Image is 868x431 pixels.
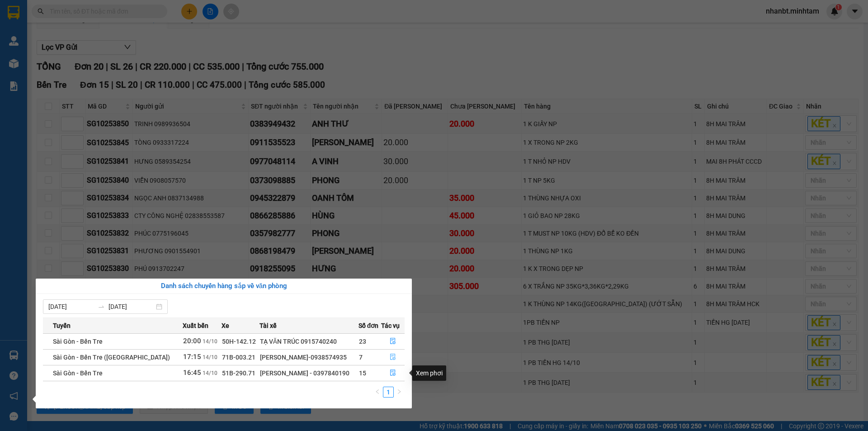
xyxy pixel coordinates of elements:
[382,350,405,365] button: file-done
[394,387,405,398] button: right
[19,4,76,11] span: [DATE]-
[108,302,154,312] input: Đến ngày
[3,66,74,72] span: Tên hàng:
[390,369,396,377] span: file-done
[98,303,105,310] span: swap-right
[382,334,405,349] button: file-done
[3,48,39,55] span: Ngày/ giờ gửi:
[19,40,48,47] span: SẾP THỦY-
[53,354,170,361] span: Sài Gòn - Bến Tre ([GEOGRAPHIC_DATA])
[359,338,366,345] span: 23
[98,303,105,310] span: to
[183,353,201,361] span: 17:15
[24,57,48,63] span: GIAO NX-
[53,338,103,345] span: Sài Gòn - Bến Tre
[3,40,48,47] span: N.gửi:
[48,57,85,63] span: 0000000000
[43,281,405,292] div: Danh sách chuyến hàng sắp về văn phòng
[28,63,74,73] span: 1 K GIẤY NP
[359,354,363,361] span: 7
[53,321,71,331] span: Tuyến
[260,336,358,346] div: TẠ VĂN TRÚC 0915740240
[222,321,229,331] span: Xe
[183,337,201,345] span: 20:00
[222,338,256,345] span: 50H-142.12
[381,321,400,331] span: Tác vụ
[390,354,396,361] span: file-done
[359,321,379,331] span: Số đơn
[203,338,217,345] span: 14/10
[32,20,104,30] strong: MĐH:
[396,389,402,394] span: right
[390,338,396,345] span: file-done
[222,354,255,361] span: 71B-003.21
[48,302,94,312] input: Từ ngày
[260,352,358,362] div: [PERSON_NAME]-0938574935
[183,369,201,377] span: 16:45
[412,365,446,381] div: Xem phơi
[203,354,217,360] span: 14/10
[44,12,92,19] strong: PHIẾU TRẢ HÀNG
[394,387,405,398] li: Next Page
[41,48,86,55] span: 15:35:37 [DATE]
[375,389,380,394] span: left
[53,369,103,377] span: Sài Gòn - Bến Tre
[203,370,217,376] span: 14/10
[359,369,366,377] span: 15
[3,57,85,63] span: N.nhận:
[259,321,277,331] span: Tài xế
[39,5,76,11] span: [PERSON_NAME]
[3,4,76,11] span: 18:28-
[372,387,383,398] li: Previous Page
[383,387,394,398] li: 1
[382,366,405,380] button: file-done
[183,321,208,331] span: Xuất bến
[260,368,358,378] div: [PERSON_NAME] - 0397840190
[222,369,255,377] span: 51B-290.71
[372,387,383,398] button: left
[53,20,104,30] span: SG10253817
[383,387,393,397] a: 1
